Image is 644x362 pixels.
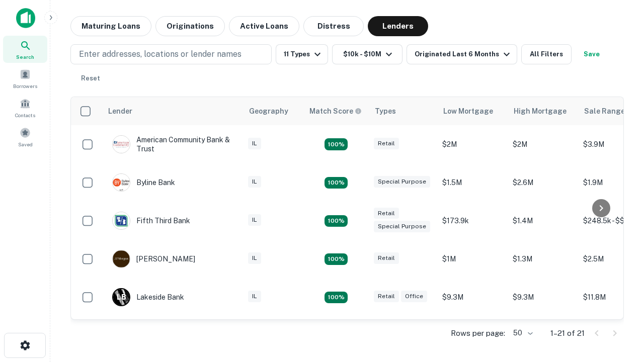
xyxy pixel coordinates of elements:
button: Active Loans [229,16,299,36]
a: Search [3,36,47,63]
button: $10k - $10M [332,44,403,64]
div: IL [248,176,261,188]
th: Types [369,97,437,125]
button: Maturing Loans [70,16,151,36]
td: $2M [437,125,508,163]
td: $1M [437,240,508,278]
th: High Mortgage [508,97,578,125]
button: Originations [155,16,225,36]
div: Matching Properties: 2, hasApolloMatch: undefined [325,215,348,227]
th: Lender [102,97,243,125]
div: American Community Bank & Trust [112,135,233,153]
span: Search [16,53,34,61]
td: $2M [508,125,578,163]
td: $9.3M [437,278,508,316]
div: Retail [374,291,399,302]
p: 1–21 of 21 [550,327,585,339]
th: Geography [243,97,303,125]
span: Borrowers [13,82,37,90]
div: Capitalize uses an advanced AI algorithm to match your search with the best lender. The match sco... [309,106,362,117]
button: Distress [303,16,364,36]
div: Matching Properties: 2, hasApolloMatch: undefined [325,253,348,265]
p: Enter addresses, locations or lender names [79,48,242,60]
div: Office [401,291,427,302]
img: capitalize-icon.png [16,8,35,28]
iframe: Chat Widget [594,282,644,330]
div: Matching Properties: 3, hasApolloMatch: undefined [325,177,348,189]
div: Retail [374,138,399,149]
div: 50 [509,326,534,340]
a: Contacts [3,94,47,121]
h6: Match Score [309,106,360,117]
div: Sale Range [584,105,625,117]
div: Byline Bank [112,173,175,192]
td: $2.6M [508,163,578,202]
div: Matching Properties: 3, hasApolloMatch: undefined [325,292,348,304]
div: Special Purpose [374,221,430,232]
button: Reset [74,68,107,88]
button: Enter addresses, locations or lender names [70,44,272,64]
div: Low Mortgage [443,105,493,117]
span: Saved [18,140,33,148]
p: L B [117,292,126,303]
td: $1.3M [508,240,578,278]
div: Originated Last 6 Months [415,48,513,60]
img: picture [113,212,130,229]
div: IL [248,252,261,264]
td: $1.5M [437,163,508,202]
th: Capitalize uses an advanced AI algorithm to match your search with the best lender. The match sco... [303,97,369,125]
a: Saved [3,123,47,150]
td: $9.3M [508,278,578,316]
button: 11 Types [276,44,328,64]
img: picture [113,136,130,153]
div: Geography [249,105,288,117]
span: Contacts [15,111,35,119]
div: Lakeside Bank [112,288,184,306]
div: Retail [374,252,399,264]
td: $173.9k [437,202,508,240]
p: Rows per page: [451,327,505,339]
td: $1.4M [508,202,578,240]
div: Fifth Third Bank [112,212,190,230]
a: Borrowers [3,65,47,92]
div: Lender [108,105,132,117]
img: picture [113,174,130,191]
div: IL [248,138,261,149]
button: All Filters [521,44,572,64]
td: $5.4M [508,316,578,354]
button: Save your search to get updates of matches that match your search criteria. [576,44,608,64]
td: $1.5M [437,316,508,354]
div: Types [375,105,396,117]
div: [PERSON_NAME] [112,250,195,268]
button: Lenders [368,16,428,36]
img: picture [113,250,130,267]
div: Retail [374,208,399,219]
div: High Mortgage [514,105,567,117]
button: Originated Last 6 Months [407,44,517,64]
div: IL [248,214,261,226]
div: Matching Properties: 2, hasApolloMatch: undefined [325,138,348,150]
div: IL [248,291,261,302]
div: Special Purpose [374,176,430,188]
th: Low Mortgage [437,97,508,125]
